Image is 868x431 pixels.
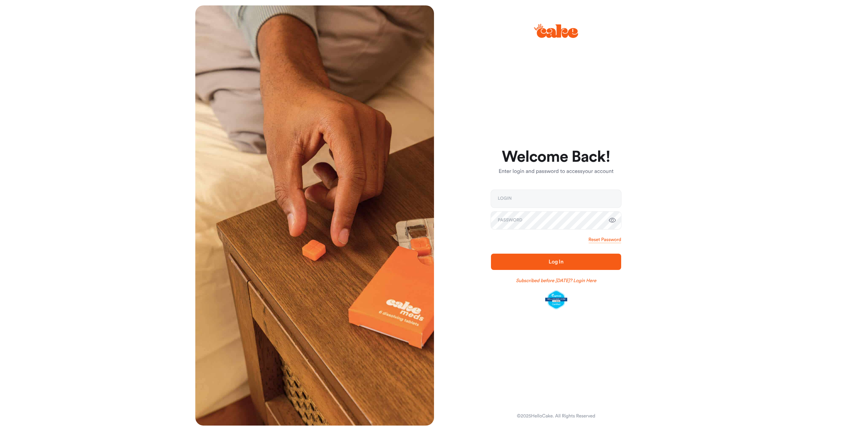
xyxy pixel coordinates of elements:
p: Enter login and password to access your account [491,168,621,176]
h1: Welcome Back! [491,149,621,165]
button: Log In [491,254,621,270]
a: Reset Password [589,236,621,243]
a: Subscribed before [DATE]? Login Here [516,277,596,284]
span: Log In [549,259,564,265]
img: legit-script-certified.png [545,290,567,309]
div: © 2025 HelloCake. All Rights Reserved [517,413,595,419]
